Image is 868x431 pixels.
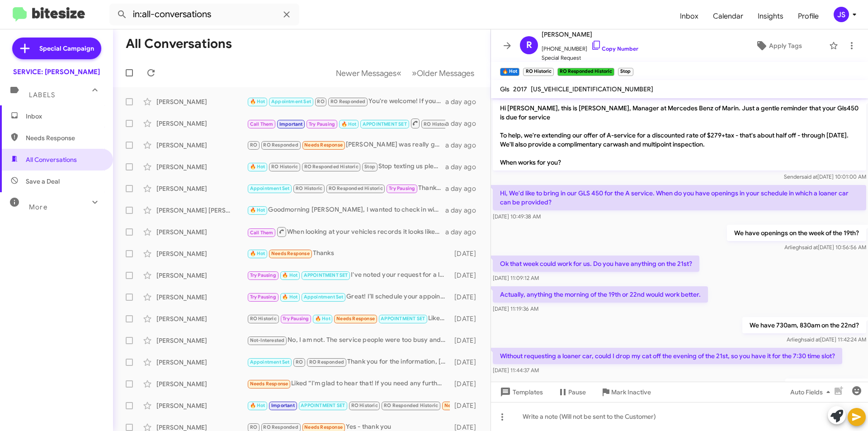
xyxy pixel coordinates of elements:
span: RO Responded [263,424,298,430]
div: Thank you for letting me know! Please reach out when you're back in [DATE], and we can schedule y... [247,183,445,194]
span: Appointment Set [250,359,290,365]
a: Special Campaign [12,38,101,59]
span: RO Responded Historic [304,164,359,170]
span: 🔥 Hot [250,164,265,170]
span: RO Responded [330,99,365,104]
div: Liked “I'm glad to hear that! If you need any further service or maintenance for your vehicle, fe... [247,379,450,389]
p: Actually, anything the morning of the 19th or 22nd would work better. [493,286,708,303]
span: Older Messages [417,68,474,78]
div: [PERSON_NAME] [PERSON_NAME] [156,206,247,215]
p: We have 730am, 830am on the 22nd? [742,317,866,333]
input: Search [109,4,299,25]
span: RO Historic [250,316,277,322]
div: [PERSON_NAME] [156,379,247,388]
p: Ok that week could work for us. Do you have anything on the 21st? [493,256,699,272]
span: 🔥 Hot [341,121,357,127]
span: 🔥 Hot [250,403,265,408]
span: Inbox [26,112,103,121]
span: said at [804,336,820,343]
div: [DATE] [450,293,483,302]
div: a day ago [445,97,483,106]
span: RO Historic [424,121,450,127]
span: RO [250,142,257,148]
span: Needs Response [250,381,288,387]
span: Appointment Set [304,294,344,300]
div: [PERSON_NAME] [156,336,247,345]
span: Apply Tags [769,38,802,54]
span: [DATE] 11:44:37 AM [493,367,539,374]
p: Yes [785,379,866,395]
div: [PERSON_NAME] [156,293,247,302]
span: Needs Response [304,142,343,148]
div: JS [834,7,849,22]
span: said at [802,244,818,251]
div: Stop texting us please [247,161,445,172]
div: [PERSON_NAME] was really great. The car has been... challenging, in that alarms keep going off fo... [247,140,445,150]
span: said at [802,173,817,180]
div: [DATE] [450,358,483,367]
span: Templates [498,384,543,400]
span: Labels [29,91,55,99]
button: Pause [550,384,593,400]
span: Needs Response [271,251,310,256]
div: Liked “You're welcome! We look forward to seeing you [DATE] at 8:00 AM. Safe travels!” [247,313,450,324]
span: Mark Inactive [611,384,651,400]
div: When looking at your vehicles records it looks like you are due for your A service on your 2024 G... [247,226,445,237]
div: SERVICE: [PERSON_NAME] [13,67,100,76]
span: Needs Response [444,403,483,408]
a: Profile [791,3,826,29]
div: a day ago [445,162,483,171]
span: RO [317,99,324,104]
div: [DATE] [450,379,483,388]
span: Special Campaign [39,44,94,53]
span: Important [279,121,303,127]
span: Important [271,403,295,408]
small: 🔥 Hot [500,68,519,76]
p: We have openings on the week of the 19th? [727,225,866,241]
span: Needs Response [336,316,375,322]
div: [PERSON_NAME] [156,141,247,150]
button: Auto Fields [783,384,841,400]
span: Special Request [542,53,638,62]
span: RO [250,424,257,430]
p: Without requesting a loaner car, could I drop my cat off the evening of the 21st, so you have it ... [493,348,842,364]
span: 🔥 Hot [250,251,265,256]
div: Great! I’ll schedule your appointment, we will see you then ! [247,292,450,302]
span: RO Historic [351,403,378,408]
span: 🔥 Hot [315,316,330,322]
span: [US_VEHICLE_IDENTIFICATION_NUMBER] [531,85,653,93]
span: RO Historic [296,185,322,191]
div: [DATE] [450,401,483,410]
span: Try Pausing [250,272,276,278]
span: RO [296,359,303,365]
div: [PERSON_NAME] [156,227,247,237]
small: RO Historic [523,68,553,76]
span: Appointment Set [250,185,290,191]
div: no [247,400,450,411]
span: RO Responded [309,359,344,365]
div: [PERSON_NAME] [156,119,247,128]
span: Appointment Set [271,99,311,104]
span: 🔥 Hot [250,207,265,213]
span: [DATE] 11:19:36 AM [493,305,538,312]
span: Call Them [250,230,274,236]
a: Calendar [706,3,750,29]
span: Arliegh [DATE] 10:56:56 AM [784,244,866,251]
span: Inbox [673,3,706,29]
div: [DATE] [450,336,483,345]
span: All Conversations [26,155,77,164]
span: APPOINTMENT SET [304,272,348,278]
span: Try Pausing [250,294,276,300]
span: [DATE] 11:09:12 AM [493,275,539,281]
div: a day ago [445,227,483,237]
div: [DATE] [450,249,483,258]
div: Thank you for the information, [PERSON_NAME]! The account records have been updated. [247,357,450,367]
span: Try Pausing [309,121,335,127]
span: Auto Fields [790,384,834,400]
a: Copy Number [591,45,638,52]
button: JS [826,7,858,22]
div: Thanks [247,248,450,259]
p: Hi, We'd like to bring in our GLS 450 for the A service. When do you have openings in your schedu... [493,185,866,210]
span: Pause [568,384,586,400]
